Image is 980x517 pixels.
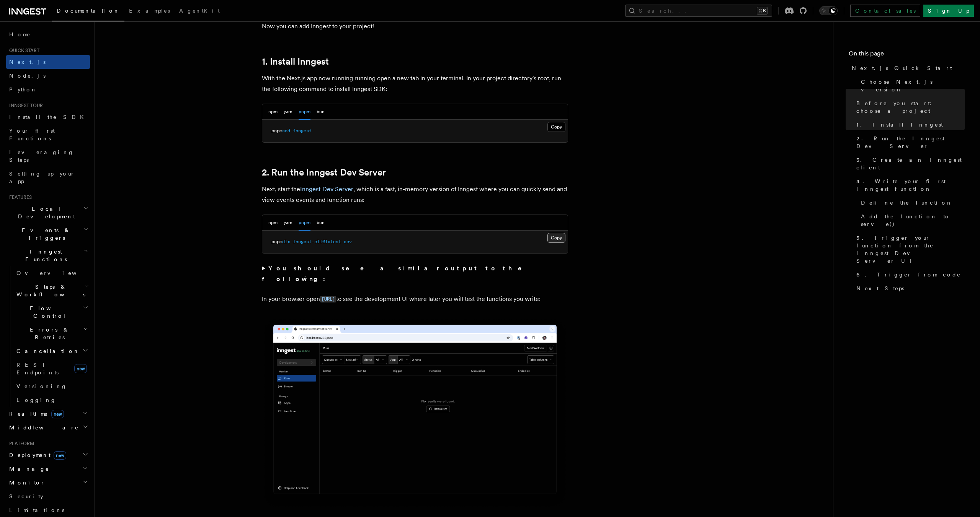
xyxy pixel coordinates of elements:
a: REST Endpointsnew [13,358,90,379]
span: Your first Functions [9,128,55,141]
a: 2. Run the Inngest Dev Server [262,167,386,178]
a: Install the SDK [6,110,90,124]
span: pnpm [271,239,282,244]
span: Errors & Retries [13,326,83,341]
span: 3. Create an Inngest client [856,156,965,171]
button: bun [317,104,325,120]
button: Toggle dark mode [819,6,838,15]
span: inngest-cli@latest [293,239,341,244]
a: Security [6,489,90,503]
p: Next, start the , which is a fast, in-memory version of Inngest where you can quickly send and vi... [262,184,568,205]
span: Platform [6,441,34,447]
a: Inngest Dev Server [300,185,353,193]
span: Features [6,194,32,200]
span: Local Development [6,205,83,220]
a: Choose Next.js version [858,75,965,96]
a: Examples [124,2,175,21]
button: yarn [284,104,292,120]
kbd: ⌘K [757,7,768,15]
button: yarn [284,215,292,231]
span: Middleware [6,424,79,431]
h4: On this page [849,49,965,61]
span: add [282,128,290,133]
img: Inngest Dev Server's 'Runs' tab with no data [262,317,568,509]
span: Home [9,31,31,38]
button: Realtimenew [6,407,90,421]
span: Overview [16,270,95,276]
span: Manage [6,465,49,473]
a: Sign Up [923,5,974,17]
button: Events & Triggers [6,223,90,245]
a: Documentation [52,2,124,21]
a: AgentKit [175,2,224,21]
button: Local Development [6,202,90,223]
span: 5. Trigger your function from the Inngest Dev Server UI [856,234,965,265]
a: [URL] [320,295,336,302]
span: Node.js [9,73,46,79]
button: Search...⌘K [625,5,772,17]
span: Logging [16,397,56,403]
span: dev [344,239,352,244]
a: Node.js [6,69,90,83]
a: Setting up your app [6,167,90,188]
span: Choose Next.js version [861,78,965,93]
summary: You should see a similar output to the following: [262,263,568,285]
span: Next.js Quick Start [852,64,952,72]
a: Leveraging Steps [6,145,90,167]
span: Define the function [861,199,952,206]
button: npm [268,215,278,231]
span: Leveraging Steps [9,149,74,163]
a: 4. Write your first Inngest function [853,174,965,196]
button: bun [317,215,325,231]
button: pnpm [299,215,310,231]
div: Inngest Functions [6,266,90,407]
button: Monitor [6,476,90,489]
span: Security [9,493,43,499]
span: Flow Control [13,304,83,320]
span: Steps & Workflows [13,283,85,298]
span: 2. Run the Inngest Dev Server [856,135,965,150]
span: Next.js [9,59,46,65]
span: Monitor [6,479,45,486]
button: pnpm [299,104,310,120]
a: Home [6,28,90,41]
span: Setting up your app [9,171,75,184]
button: Steps & Workflows [13,280,90,301]
span: new [74,364,87,373]
span: new [51,410,64,418]
a: Next Steps [853,281,965,295]
a: Contact sales [850,5,920,17]
span: Realtime [6,410,64,418]
span: Quick start [6,47,39,54]
code: [URL] [320,296,336,302]
button: Cancellation [13,344,90,358]
span: Events & Triggers [6,226,83,242]
span: Versioning [16,383,67,389]
a: Overview [13,266,90,280]
button: Deploymentnew [6,448,90,462]
span: Add the function to serve() [861,213,965,228]
p: In your browser open to see the development UI where later you will test the functions you write: [262,294,568,305]
a: Next.js Quick Start [849,61,965,75]
a: 3. Create an Inngest client [853,153,965,174]
span: Deployment [6,451,66,459]
span: Limitations [9,507,64,513]
a: Next.js [6,55,90,69]
a: Python [6,83,90,96]
span: 4. Write your first Inngest function [856,177,965,193]
button: Copy [547,233,565,243]
p: Now you can add Inngest to your project! [262,21,568,32]
span: inngest [293,128,312,133]
a: 6. Trigger from code [853,268,965,281]
span: pnpm [271,128,282,133]
span: Install the SDK [9,114,88,120]
span: Cancellation [13,347,80,355]
span: Documentation [57,8,120,14]
span: 6. Trigger from code [856,271,961,278]
a: 2. Run the Inngest Dev Server [853,132,965,153]
button: npm [268,104,278,120]
span: Next Steps [856,285,904,292]
button: Copy [547,122,565,132]
a: Versioning [13,379,90,393]
a: Logging [13,393,90,407]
